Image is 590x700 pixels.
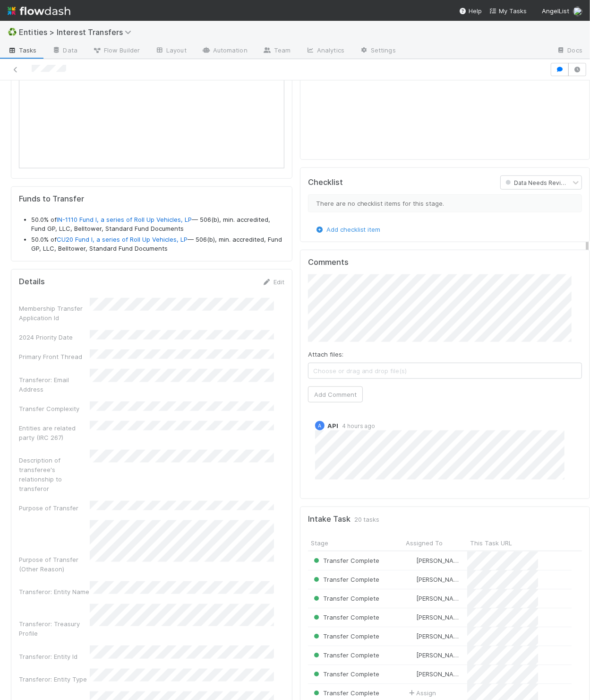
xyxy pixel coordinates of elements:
[312,594,379,603] div: Transfer Complete
[308,363,581,378] span: Choose or drag and drop file(s)
[308,194,582,212] div: There are no checklist items for this stage.
[31,235,284,254] li: 50.0% of — 506(b), min. accredited, Fund GP, LLC, Belltower, Standard Fund Documents
[19,555,90,574] div: Purpose of Transfer (Other Reason)
[312,556,379,565] div: Transfer Complete
[19,674,90,684] div: Transferor: Entity Type
[338,422,376,429] span: 4 hours ago
[93,45,140,55] span: Flow Builder
[406,538,443,548] span: Assigned To
[315,226,381,233] a: Add checklist item
[407,556,462,565] div: [PERSON_NAME]
[31,215,284,234] li: 50.0% of — 506(b), min. accredited, Fund GP, LLC, Belltower, Standard Fund Documents
[407,632,415,639] img: avatar_abca0ba5-4208-44dd-8897-90682736f166.png
[311,538,328,548] span: Stage
[416,613,464,621] span: [PERSON_NAME]
[19,423,90,442] div: Entities are related party (IRC 267)
[312,688,379,698] div: Transfer Complete
[416,651,464,659] span: [PERSON_NAME]
[312,613,379,621] span: Transfer Complete
[407,613,415,621] img: avatar_abca0ba5-4208-44dd-8897-90682736f166.png
[8,45,37,55] span: Tasks
[308,515,351,524] h5: Intake Task
[19,332,90,342] div: 2024 Priority Date
[416,557,464,564] span: [PERSON_NAME]
[194,44,255,59] a: Automation
[8,28,17,36] span: ♻️
[489,6,527,16] a: My Tasks
[19,277,45,287] h5: Details
[19,352,90,361] div: Primary Front Thread
[19,375,90,394] div: Transferor: Email Address
[57,216,192,223] a: IN-1110 Fund I, a series of Roll Up Vehicles, LP
[19,619,90,638] div: Transferor: Treasury Profile
[312,689,379,697] span: Transfer Complete
[407,650,462,660] div: [PERSON_NAME]
[407,594,462,603] div: [PERSON_NAME]
[262,278,284,286] a: Edit
[57,236,188,243] a: CU20 Fund I, a series of Roll Up Vehicles, LP
[407,594,415,602] img: avatar_abca0ba5-4208-44dd-8897-90682736f166.png
[312,612,379,622] div: Transfer Complete
[19,587,90,596] div: Transferor: Entity Name
[308,258,582,267] h5: Comments
[308,178,343,187] h5: Checklist
[542,7,569,15] span: AngelList
[19,194,284,204] h5: Funds to Transfer
[549,44,590,59] a: Docs
[308,350,343,359] label: Attach files:
[8,3,70,19] img: logo-inverted-e16ddd16eac7371096b0.svg
[19,404,90,413] div: Transfer Complexity
[416,576,464,583] span: [PERSON_NAME]
[312,631,379,641] div: Transfer Complete
[318,423,321,429] span: A
[407,688,436,698] span: Assign
[85,44,147,59] a: Flow Builder
[312,557,379,564] span: Transfer Complete
[255,44,298,59] a: Team
[407,670,415,677] img: avatar_abca0ba5-4208-44dd-8897-90682736f166.png
[407,669,462,679] div: [PERSON_NAME]
[504,179,570,186] span: Data Needs Review
[312,669,379,679] div: Transfer Complete
[416,595,464,602] span: [PERSON_NAME]
[315,421,325,430] div: API
[312,576,379,583] span: Transfer Complete
[416,670,464,678] span: [PERSON_NAME]
[312,595,379,602] span: Transfer Complete
[459,6,482,16] div: Help
[354,515,380,524] span: 20 tasks
[19,27,136,37] span: Entities > Interest Transfers
[312,632,379,640] span: Transfer Complete
[312,651,379,659] span: Transfer Complete
[407,556,415,564] img: avatar_93b89fca-d03a-423a-b274-3dd03f0a621f.png
[308,386,363,402] button: Add Comment
[352,44,403,59] a: Settings
[489,7,527,15] span: My Tasks
[407,631,462,641] div: [PERSON_NAME]
[312,670,379,678] span: Transfer Complete
[407,612,462,622] div: [PERSON_NAME]
[407,651,415,658] img: avatar_abca0ba5-4208-44dd-8897-90682736f166.png
[407,575,462,584] div: [PERSON_NAME]
[19,503,90,513] div: Purpose of Transfer
[416,632,464,640] span: [PERSON_NAME]
[44,44,85,59] a: Data
[298,44,352,59] a: Analytics
[327,422,338,429] span: API
[19,455,90,493] div: Description of transferee's relationship to transferor
[470,538,512,548] span: This Task URL
[147,44,194,59] a: Layout
[19,652,90,661] div: Transferor: Entity Id
[312,650,379,660] div: Transfer Complete
[312,575,379,584] div: Transfer Complete
[573,7,582,16] img: avatar_93b89fca-d03a-423a-b274-3dd03f0a621f.png
[19,304,90,323] div: Membership Transfer Application Id
[407,575,415,583] img: avatar_abca0ba5-4208-44dd-8897-90682736f166.png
